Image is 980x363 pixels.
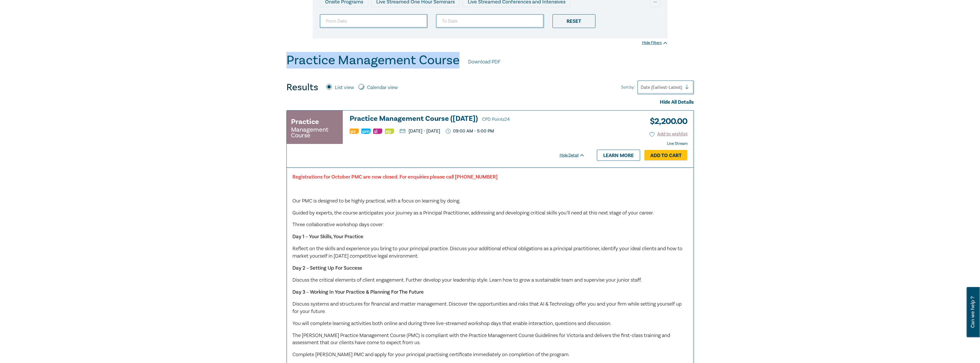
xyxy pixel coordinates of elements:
[650,131,688,137] button: Add to wishlist
[292,198,460,204] span: Our PMC is designed to be highly practical, with a focus on learning by doing.
[642,40,668,46] div: Hide Filters
[646,115,688,128] h3: $ 2,200.00
[400,129,440,133] p: [DATE] - [DATE]
[286,53,460,68] h1: Practice Management Course
[597,150,640,161] a: Learn more
[292,221,384,228] span: Three collaborative workshop days cover:
[291,117,319,127] h3: Practice
[385,129,394,134] img: Ethics & Professional Responsibility
[335,84,354,91] label: List view
[320,14,428,28] input: From Date
[292,174,498,180] strong: Registrations for October PMC are now closed. For enquiries please call [PHONE_NUMBER]
[413,10,479,21] div: Pre-Recorded Webcasts
[286,99,694,106] div: Hide All Details
[292,265,362,271] strong: Day 2 – Setting Up For Success
[292,301,682,315] span: Discuss systems and structures for financial and matter management. Discover the opportunities an...
[468,58,500,66] a: Download PDF
[436,14,544,28] input: To Date
[292,210,654,216] span: Guided by experts, the course anticipates your journey as a Principal Practitioner, addressing an...
[446,129,494,134] p: 09:00 AM - 5:00 PM
[350,129,359,134] img: Professional Skills
[292,289,424,295] strong: Day 3 – Working In Your Practice & Planning For The Future
[292,351,570,358] span: Complete [PERSON_NAME] PMC and apply for your principal practising certificate immediately on com...
[641,84,642,91] input: Sort by
[367,84,398,91] label: Calendar view
[361,129,371,134] img: Practice Management & Business Skills
[560,153,591,158] div: Hide Detail
[553,14,595,28] div: Reset
[644,150,688,161] a: Add to Cart
[292,332,670,346] span: The [PERSON_NAME] Practice Management Course (PMC) is compliant with the Practice Management Cour...
[292,277,642,283] span: Discuss the critical elements of client engagement. Further develop your leadership style. Learn ...
[320,10,411,21] div: Live Streamed Practical Workshops
[482,10,545,21] div: 10 CPD Point Packages
[292,233,363,240] strong: Day 1 – Your Skills, Your Practice
[291,127,338,138] small: Management Course
[482,117,510,122] span: CPD Points 24
[350,115,585,123] a: Practice Management Course ([DATE]) CPD Points24
[286,82,318,93] h4: Results
[621,84,635,91] span: Sort by:
[548,10,600,21] div: National Programs
[373,129,382,134] img: Substantive Law
[970,290,975,334] span: Can we help ?
[667,141,688,146] strong: Live Stream
[292,320,611,327] span: You will complete learning activities both online and during three live-streamed workshop days th...
[350,115,585,123] h3: Practice Management Course ([DATE])
[292,245,682,259] span: Reflect on the skills and experience you bring to your principal practice. Discuss your additiona...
